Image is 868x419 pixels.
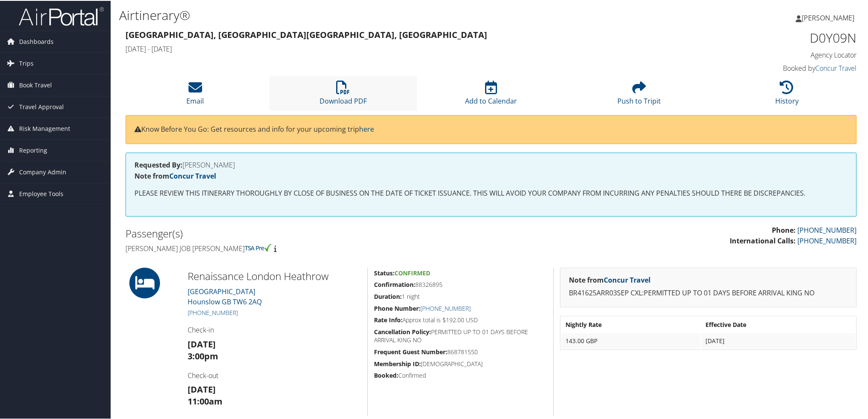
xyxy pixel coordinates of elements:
img: airportal-logo.png [19,6,104,26]
th: Nightly Rate [561,316,701,332]
span: Risk Management [19,117,70,139]
h4: Booked by [683,63,857,72]
strong: [DATE] [188,383,216,394]
a: Concur Travel [815,63,857,72]
strong: Note from [134,170,216,180]
a: here [359,124,374,133]
a: [PHONE_NUMBER] [420,303,471,312]
h1: Airtinerary® [119,6,615,23]
span: Employee Tools [19,182,63,204]
span: Reporting [19,139,47,160]
a: Concur Travel [169,170,216,180]
strong: Duration: [374,292,402,300]
img: tsa-precheck.png [245,243,272,251]
h5: PERMITTED UP TO 01 DAYS BEFORE ARRIVAL KING NO [374,327,547,344]
strong: 3:00pm [188,350,218,361]
a: Email [186,84,204,105]
a: Add to Calendar [465,84,517,105]
strong: International Calls: [730,235,796,245]
a: Download PDF [320,84,367,105]
h2: Passenger(s) [126,225,485,240]
h5: 1 night [374,292,547,300]
strong: Status: [374,268,394,276]
h1: D0Y09N [683,28,857,46]
strong: Note from [569,275,651,284]
p: PLEASE REVIEW THIS ITINERARY THOROUGHLY BY CLOSE OF BUSINESS ON THE DATE OF TICKET ISSUANCE. THIS... [134,187,848,198]
h5: 88326895 [374,280,547,288]
h4: [PERSON_NAME] job [PERSON_NAME] [126,243,485,252]
a: [PHONE_NUMBER] [797,225,857,234]
strong: [DATE] [188,338,216,349]
a: History [775,84,799,105]
a: Concur Travel [604,275,651,284]
strong: 11:00am [188,395,223,406]
td: 143.00 GBP [561,332,701,348]
p: Know Before You Go: Get resources and info for your upcoming trip [134,123,848,134]
span: Dashboards [19,30,54,52]
strong: Cancellation Policy: [374,327,431,335]
span: [PERSON_NAME] [802,12,854,22]
a: [PHONE_NUMBER] [797,235,857,245]
strong: Rate Info: [374,315,403,323]
strong: Phone: [772,225,796,234]
h5: Confirmed [374,370,547,379]
a: [PHONE_NUMBER] [188,308,238,316]
h4: [PERSON_NAME] [134,161,848,168]
a: [GEOGRAPHIC_DATA]Hounslow GB TW6 2AQ [188,286,262,306]
h4: Agency Locator [683,49,857,59]
strong: Confirmation: [374,280,415,288]
strong: Requested By: [134,159,183,169]
a: [PERSON_NAME] [796,4,863,30]
h5: Approx total is $192.00 USD [374,315,547,324]
strong: Phone Number: [374,303,420,312]
h2: Renaissance London Heathrow [188,268,361,283]
strong: Booked: [374,370,398,379]
span: Travel Approval [19,95,64,117]
h4: Check-out [188,370,361,379]
h4: Check-in [188,324,361,334]
h4: [DATE] - [DATE] [126,43,671,53]
a: Push to Tripit [617,84,661,105]
span: Trips [19,52,34,73]
span: Confirmed [394,268,430,276]
strong: [GEOGRAPHIC_DATA], [GEOGRAPHIC_DATA] [GEOGRAPHIC_DATA], [GEOGRAPHIC_DATA] [126,28,487,40]
strong: Frequent Guest Number: [374,347,447,355]
h5: 868781550 [374,347,547,355]
strong: Membership ID: [374,359,421,367]
span: Book Travel [19,74,52,95]
h5: [DEMOGRAPHIC_DATA] [374,359,547,367]
td: [DATE] [701,332,855,348]
span: Company Admin [19,161,66,182]
p: BR41625ARR03SEP CXL:PERMITTED UP TO 01 DAYS BEFORE ARRIVAL KING NO [569,287,848,298]
th: Effective Date [701,316,855,332]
